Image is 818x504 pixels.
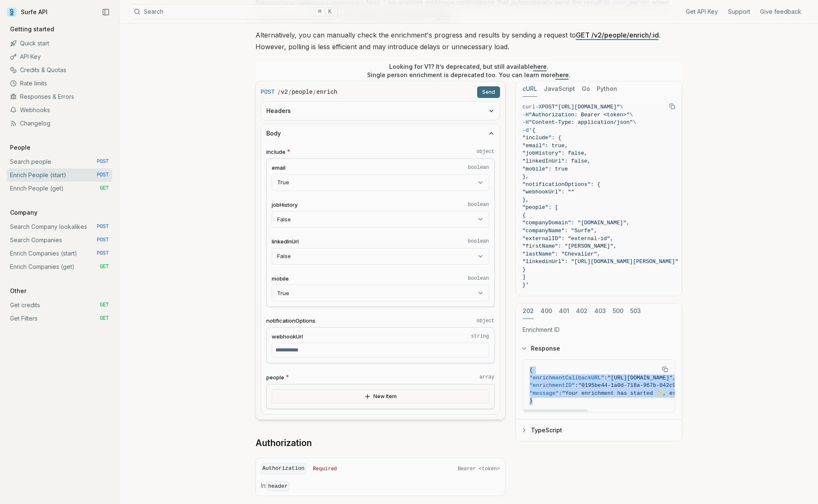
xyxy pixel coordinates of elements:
span: } [523,266,526,273]
span: } [530,398,533,404]
code: header [267,481,290,491]
span: '{ [529,127,535,133]
a: Get credits GET [7,298,112,312]
span: POST [97,237,109,243]
span: GET [100,263,109,270]
button: Collapse Sidebar [100,6,112,18]
span: "externalID": "external-id", [523,236,613,242]
span: "[URL][DOMAIN_NAME]" [608,375,673,381]
button: Copy Text [659,363,671,376]
kbd: ⌘ [315,7,324,16]
a: Credits & Quotas [7,63,112,77]
span: -H [523,112,529,118]
span: \ [633,119,636,125]
span: "lastName": "Chevalier", [523,251,600,257]
code: v2 [281,88,288,96]
a: Enrich Companies (get) GET [7,260,112,273]
span: "0195be44-1a0d-718a-967b-042c9d17ffd7" [578,382,702,389]
a: Get API Key [686,8,718,16]
kbd: K [325,7,335,16]
span: "linkedInUrl": false, [523,158,591,164]
p: Company [7,208,41,217]
button: TypeScript [516,419,682,441]
span: : [604,375,608,381]
span: / [313,88,315,96]
span: mobile [272,275,289,283]
span: linkedInUrl [272,238,299,246]
a: GET /v2/people/enrich/:id [576,31,659,39]
span: , [673,375,676,381]
span: "linkedinUrl": "[URL][DOMAIN_NAME][PERSON_NAME]" [523,258,678,265]
span: POST [261,88,275,96]
button: Copy Text [666,100,678,113]
code: boolean [468,164,489,171]
p: Looking for V1? It’s deprecated, but still available . Single person enrichment is deprecated too... [367,63,570,79]
span: POST [97,172,109,178]
span: POST [542,104,555,110]
a: Quick start [7,37,112,50]
a: Webhooks [7,103,112,117]
span: "mobile": true [523,166,568,172]
button: Python [597,81,617,97]
p: Alternatively, you can manually check the enrichment's progress and results by sending a request ... [255,29,682,53]
span: -X [535,104,542,110]
span: GET [100,185,109,192]
button: cURL [523,81,537,97]
code: Authorization [261,463,306,474]
code: object [476,318,494,324]
a: Authorization [255,437,312,449]
a: Give feedback [760,8,801,16]
button: Response [516,338,682,359]
code: object [476,148,494,155]
button: JavaScript [544,81,575,97]
code: boolean [468,238,489,245]
code: boolean [468,201,489,208]
span: "companyDomain": "[DOMAIN_NAME]", [523,220,630,226]
span: "Your enrichment has started ✨, estimated time: 2 seconds." [562,390,757,396]
span: email [272,164,285,172]
button: Body [261,124,500,143]
span: "include": { [523,135,562,141]
span: / [289,88,291,96]
span: people [266,374,284,381]
span: POST [97,250,109,257]
button: 401 [559,303,569,319]
code: array [479,374,494,381]
a: Surfe API [7,6,48,18]
span: "people": [ [523,204,558,211]
a: Enrich People (get) GET [7,182,112,195]
button: Headers [261,102,500,120]
span: jobHistory [272,201,298,209]
span: Required [313,466,337,472]
span: -d [523,127,529,133]
code: boolean [468,275,489,282]
div: Response [516,359,682,419]
p: Getting started [7,25,58,33]
a: Search Companies POST [7,233,112,247]
button: 400 [540,303,552,319]
span: "companyName": "Surfe", [523,228,597,234]
a: Get Filters GET [7,312,112,325]
span: "Content-Type: application/json" [529,119,633,125]
span: }' [523,282,529,288]
span: POST [97,223,109,230]
a: here [555,71,569,78]
button: 403 [594,303,606,319]
span: curl [523,104,535,110]
span: \ [630,112,633,118]
a: Rate limits [7,77,112,90]
span: "enrichmentID" [530,382,575,389]
span: / [278,88,280,96]
span: { [523,212,526,218]
a: Support [728,8,750,16]
span: include [266,148,285,156]
a: Search people POST [7,155,112,168]
span: "enrichmentCallbackURL" [530,375,604,381]
span: "email": true, [523,143,568,149]
span: webhookUrl [272,333,303,341]
span: "firstName": "[PERSON_NAME]", [523,243,617,249]
span: "message" [530,390,559,396]
a: Enrich Companies (start) POST [7,247,112,260]
a: Enrich People (start) POST [7,168,112,182]
span: "webhookUrl": "" [523,189,575,195]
